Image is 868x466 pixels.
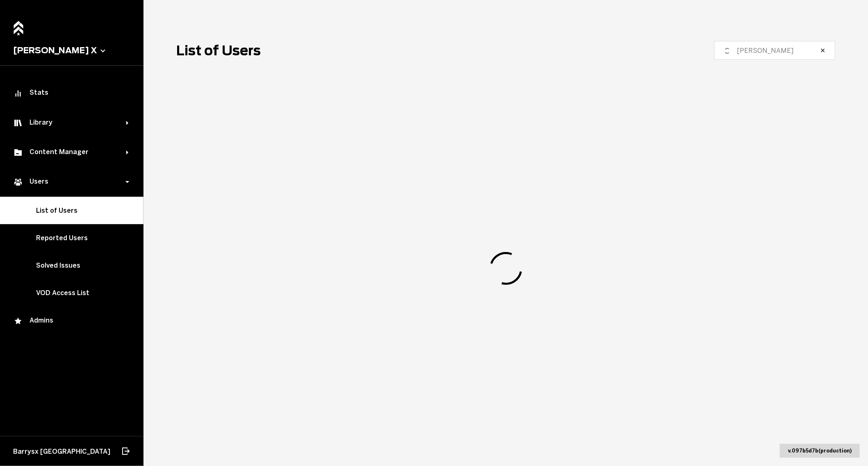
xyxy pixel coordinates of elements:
[176,43,261,59] h1: List of Users
[116,442,134,460] button: Log out
[737,45,818,55] input: Search
[13,177,126,187] div: Users
[13,316,130,326] div: Admins
[11,16,26,34] a: Home
[13,45,130,55] button: [PERSON_NAME] X
[780,444,860,458] div: v. 097b5d7b ( production )
[13,118,126,128] div: Library
[13,148,126,157] div: Content Manager
[13,89,130,98] div: Stats
[13,448,110,455] span: Barrysx [GEOGRAPHIC_DATA]
[176,76,835,460] div: spinner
